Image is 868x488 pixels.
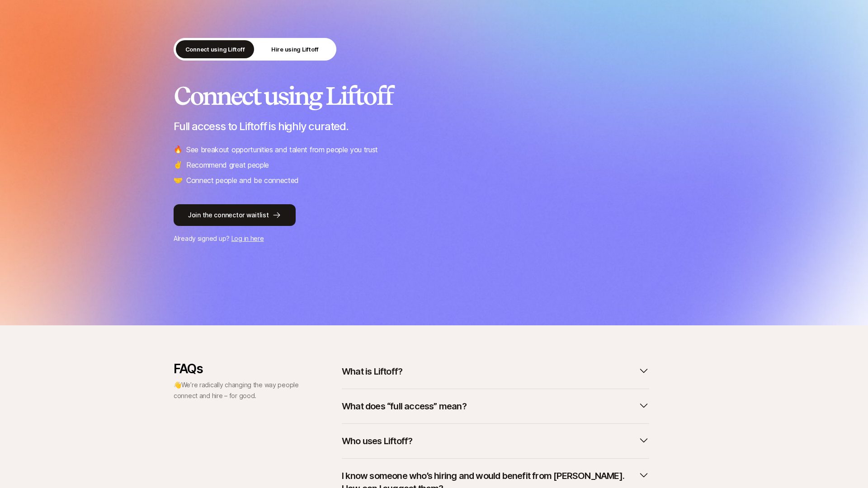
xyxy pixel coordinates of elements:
[186,144,378,155] p: See breakout opportunities and talent from people you trust
[271,45,319,54] p: Hire using Liftoff
[342,396,649,416] button: What does “full access” mean?
[174,144,183,155] span: 🔥
[174,204,296,226] button: Join the connector waitlist
[342,361,649,381] button: What is Liftoff?
[174,233,694,244] p: Already signed up?
[174,159,183,171] span: ✌️
[342,431,649,451] button: Who uses Liftoff?
[174,381,299,399] span: We’re radically changing the way people connect and hire – for good.
[186,159,269,171] p: Recommend great people
[174,361,300,376] p: FAQs
[174,120,694,133] p: Full access to Liftoff is highly curated.
[174,174,183,186] span: 🤝
[186,174,299,186] p: Connect people and be connected
[342,400,467,413] p: What does “full access” mean?
[342,435,412,447] p: Who uses Liftoff?
[174,380,300,401] p: 👋
[185,45,245,54] p: Connect using Liftoff
[342,365,402,378] p: What is Liftoff?
[174,204,694,226] a: Join the connector waitlist
[231,235,264,242] a: Log in here
[174,82,694,109] h2: Connect using Liftoff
